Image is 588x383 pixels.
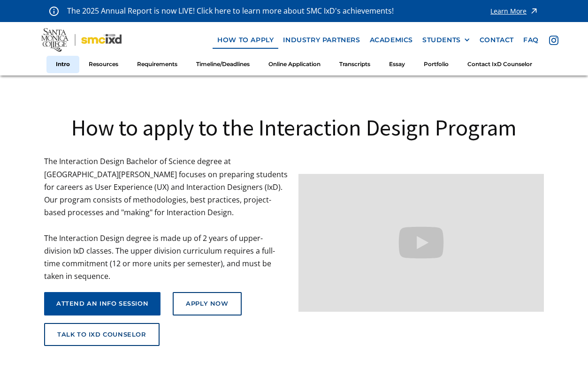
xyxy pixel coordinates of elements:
a: Resources [79,56,128,73]
a: Learn More [490,5,539,17]
p: The 2025 Annual Report is now LIVE! Click here to learn more about SMC IxD's achievements! [67,5,395,17]
a: attend an info session [44,292,160,315]
img: icon - instagram [549,36,558,45]
div: Learn More [490,8,527,15]
a: faq [519,31,543,49]
a: Apply Now [173,292,241,315]
a: Transcripts [330,56,380,73]
div: talk to ixd counselor [57,331,146,338]
img: icon - information - alert [49,6,59,16]
div: STUDENTS [422,36,461,44]
a: how to apply [213,31,278,49]
a: contact [475,31,519,49]
a: Requirements [128,56,187,73]
a: Essay [380,56,414,73]
h1: How to apply to the Interaction Design Program [44,113,544,142]
a: Contact IxD Counselor [458,56,542,73]
div: STUDENTS [422,36,470,44]
a: talk to ixd counselor [44,323,160,346]
img: icon - arrow - alert [529,5,539,17]
a: Intro [46,56,79,73]
iframe: Design your future with a Bachelor's Degree in Interaction Design from Santa Monica College [298,174,544,311]
a: Portfolio [414,56,458,73]
div: Apply Now [186,300,228,308]
img: Santa Monica College - SMC IxD logo [41,28,122,52]
a: Timeline/Deadlines [187,56,259,73]
a: Online Application [259,56,330,73]
div: attend an info session [56,300,148,308]
a: industry partners [278,31,365,49]
p: The Interaction Design Bachelor of Science degree at [GEOGRAPHIC_DATA][PERSON_NAME] focuses on pr... [44,155,290,283]
a: Academics [365,31,418,49]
